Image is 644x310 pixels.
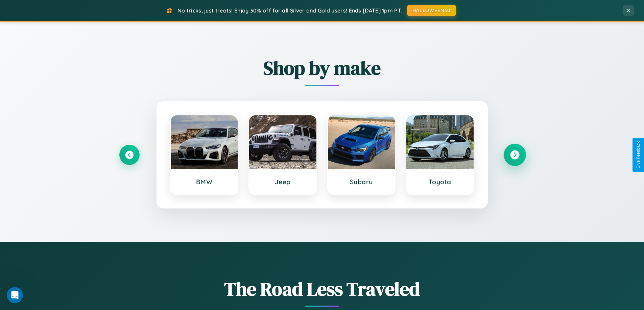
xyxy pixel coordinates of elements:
button: HALLOWEEN30 [407,5,456,16]
h3: Toyota [413,178,467,186]
iframe: Intercom live chat [7,287,23,303]
h3: Subaru [335,178,388,186]
h2: Shop by make [119,55,525,81]
div: Give Feedback [636,141,641,169]
h1: The Road Less Traveled [119,276,525,302]
h3: Jeep [256,178,310,186]
h3: BMW [177,178,231,186]
span: No tricks, just treats! Enjoy 30% off for all Silver and Gold users! Ends [DATE] 1pm PT. [177,7,402,14]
